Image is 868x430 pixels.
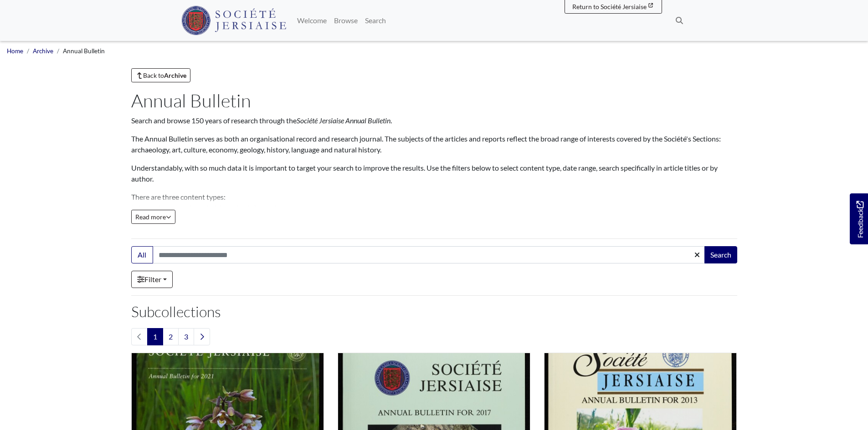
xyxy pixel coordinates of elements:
button: Search [704,246,737,263]
p: There are three content types: Information: contains administrative information. Reports: contain... [131,192,737,235]
strong: Archive [164,71,186,79]
span: Goto page 1 [147,328,163,345]
li: Previous page [131,328,148,345]
a: Next page [194,328,210,345]
a: Back toArchive [131,68,191,82]
a: Goto page 2 [163,328,179,345]
button: Read all of the content [131,210,175,224]
button: All [131,246,153,263]
a: Filter [131,271,173,288]
a: Home [7,47,23,55]
span: Feedback [854,201,865,238]
p: The Annual Bulletin serves as both an organisational record and research journal. The subjects of... [131,133,737,155]
span: Read more [135,213,171,221]
input: Search this collection... [153,246,705,263]
nav: pagination [131,328,737,345]
em: Société Jersiaise Annual Bulletin [297,116,390,125]
img: Société Jersiaise [181,6,287,35]
a: Browse [330,11,361,30]
span: Annual Bulletin [63,47,105,55]
a: Would you like to provide feedback? [850,193,868,244]
a: Goto page 3 [178,328,194,345]
span: Return to Société Jersiaise [572,3,647,10]
p: Understandably, with so much data it is important to target your search to improve the results. U... [131,162,737,184]
p: Search and browse 150 years of research through the . [131,115,737,126]
a: Société Jersiaise logo [181,4,287,37]
h1: Annual Bulletin [131,90,737,111]
a: Search [361,11,390,30]
h2: Subcollections [131,303,737,320]
a: Welcome [293,11,330,30]
a: Archive [33,47,53,55]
